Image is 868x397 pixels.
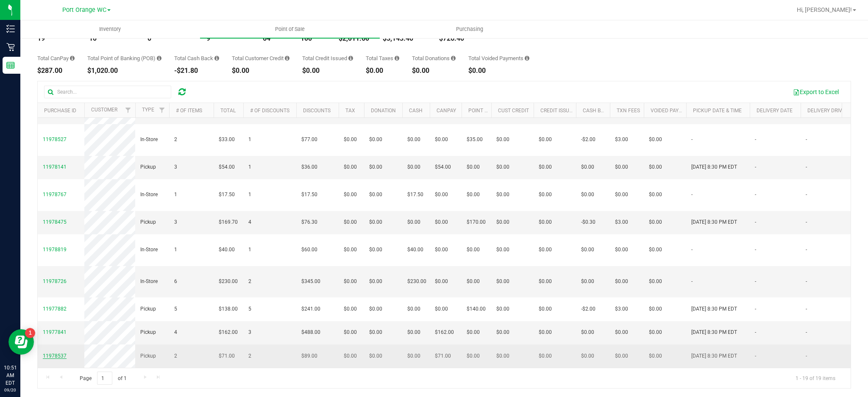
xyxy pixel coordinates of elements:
div: -$21.80 [174,67,219,74]
span: $241.00 [301,305,320,313]
span: - [755,218,756,226]
a: Donation [371,108,396,114]
a: Purchase ID [44,108,76,114]
div: Total Taxes [366,56,399,61]
span: $0.00 [649,191,662,199]
span: $0.00 [435,218,448,226]
a: Type [142,107,154,113]
span: 3 [174,163,177,171]
span: $0.00 [496,218,509,226]
span: 1 [248,136,251,144]
span: $17.50 [301,191,317,199]
span: $0.00 [344,163,357,171]
span: Pickup [140,305,156,313]
span: $17.50 [407,191,423,199]
span: $0.00 [539,136,552,144]
span: $33.00 [219,136,235,144]
span: 1 [248,191,251,199]
input: Search... [44,86,171,98]
span: $0.00 [369,328,382,336]
span: 1 [248,163,251,171]
span: [DATE] 8:30 PM EDT [691,163,737,171]
span: - [806,246,807,254]
span: $3.00 [615,136,628,144]
span: 1 [174,246,177,254]
span: 11977882 [43,306,67,312]
a: Customer [91,107,117,113]
span: $0.00 [539,218,552,226]
a: Point of Banking (POB) [468,108,529,114]
span: - [755,191,756,199]
span: $0.00 [435,191,448,199]
span: $40.00 [407,246,423,254]
span: $0.00 [467,352,480,360]
span: $60.00 [301,246,317,254]
span: $40.00 [219,246,235,254]
span: - [755,305,756,313]
p: 09/20 [4,387,17,393]
span: $0.00 [496,246,509,254]
div: 10 [89,35,135,42]
span: 11978537 [43,353,67,359]
span: $0.00 [649,278,662,286]
span: $0.00 [369,305,382,313]
span: 2 [174,352,177,360]
span: $0.00 [467,328,480,336]
span: $0.00 [539,278,552,286]
span: Hi, [PERSON_NAME]! [797,6,852,13]
span: 2 [174,136,177,144]
div: Total Customer Credit [232,56,289,61]
div: Total CanPay [37,56,75,61]
span: - [755,136,756,144]
span: $0.00 [496,191,509,199]
span: $0.00 [581,278,594,286]
span: 3 [174,218,177,226]
span: $0.00 [539,246,552,254]
span: $0.00 [407,136,420,144]
span: $0.00 [649,163,662,171]
inline-svg: Retail [6,43,15,51]
span: $0.00 [496,305,509,313]
span: $0.00 [435,305,448,313]
div: Total Point of Banking (POB) [87,56,161,61]
span: In-Store [140,136,158,144]
iframe: Resource center unread badge [25,328,35,338]
i: Sum of the successful, non-voided CanPay payment transactions for all purchases in the date range. [70,56,75,61]
div: Total Credit Issued [302,56,353,61]
div: $0.00 [412,67,456,74]
div: Total Cash Back [174,56,219,61]
div: $0.00 [468,67,529,74]
span: - [806,191,807,199]
span: $140.00 [467,305,486,313]
a: Cust Credit [498,108,529,114]
span: $0.00 [496,163,509,171]
div: $0.00 [366,67,399,74]
span: 5 [174,305,177,313]
span: -$2.00 [581,305,595,313]
span: 11978527 [43,136,67,142]
span: 11978141 [43,164,67,170]
span: $0.00 [369,191,382,199]
span: $35.00 [467,136,483,144]
span: $0.00 [649,352,662,360]
span: $71.00 [435,352,451,360]
span: $0.00 [407,218,420,226]
span: $0.00 [467,163,480,171]
span: 11978475 [43,219,67,225]
span: $0.00 [435,246,448,254]
span: $3.00 [615,305,628,313]
a: Point of Sale [200,20,380,38]
span: $0.00 [369,352,382,360]
a: Delivery Driver [807,108,848,114]
div: $2,011.60 [339,35,370,42]
span: $0.00 [435,136,448,144]
span: 11977841 [43,329,67,335]
span: - [806,352,807,360]
span: Pickup [140,352,156,360]
span: $0.00 [407,328,420,336]
span: $0.00 [369,278,382,286]
a: Delivery Date [757,108,793,114]
span: In-Store [140,246,158,254]
span: $0.00 [467,191,480,199]
div: $3,143.40 [383,35,426,42]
